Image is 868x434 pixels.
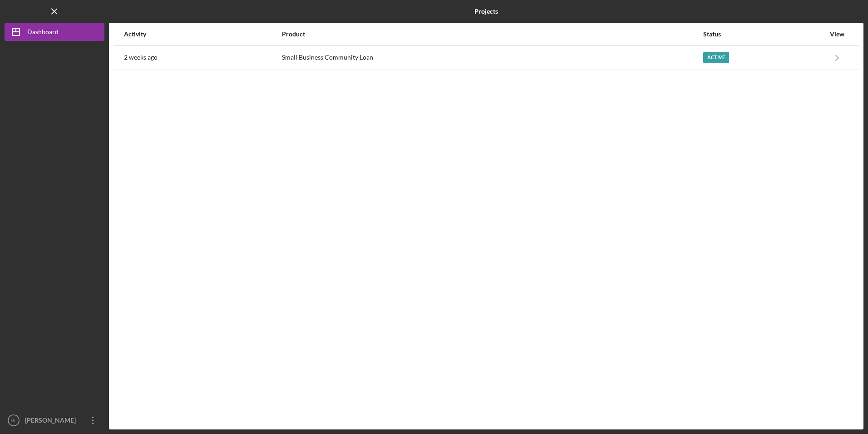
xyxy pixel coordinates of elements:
[124,30,281,38] div: Activity
[474,8,498,15] b: Projects
[282,30,703,38] div: Product
[703,52,729,63] div: Active
[826,30,848,38] div: View
[10,418,17,423] text: ML
[5,23,104,41] button: Dashboard
[282,46,703,69] div: Small Business Community Loan
[23,411,82,432] div: [PERSON_NAME]
[5,411,104,429] button: ML[PERSON_NAME]
[703,30,825,38] div: Status
[124,54,158,61] time: 2025-09-18 21:21
[27,23,59,43] div: Dashboard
